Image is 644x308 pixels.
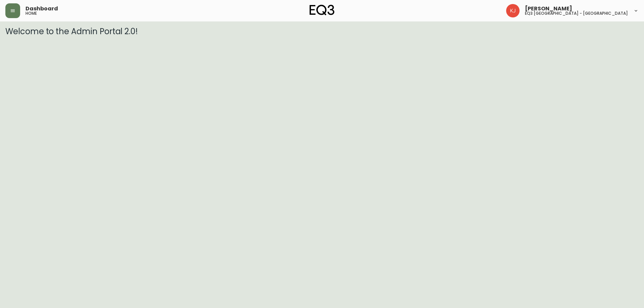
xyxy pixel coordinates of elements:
span: [PERSON_NAME] [525,6,572,11]
h5: eq3 [GEOGRAPHIC_DATA] - [GEOGRAPHIC_DATA] [525,11,628,15]
h5: home [25,11,37,15]
span: Dashboard [25,6,58,11]
h3: Welcome to the Admin Portal 2.0! [5,27,639,36]
img: 24a625d34e264d2520941288c4a55f8e [506,4,520,17]
img: logo [310,5,334,15]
